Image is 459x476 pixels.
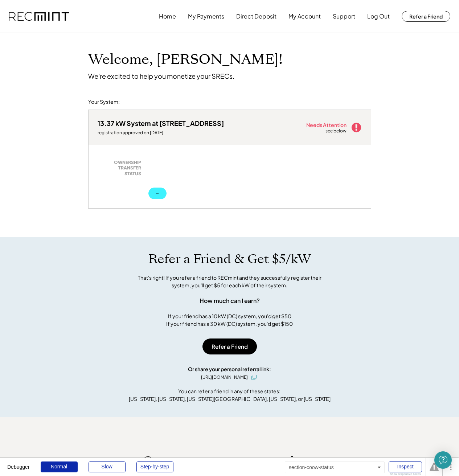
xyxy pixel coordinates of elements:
[148,188,167,199] button: →
[389,473,422,476] div: Show responsive boxes
[88,98,120,106] div: Your System:
[188,365,271,373] div: Or share your personal referral link:
[325,128,347,134] div: see below
[159,9,176,24] button: Home
[136,461,173,472] div: Step-by-step
[41,461,78,472] div: Normal
[166,312,293,328] div: If your friend has a 10 kW (DC) system, you'd get $50 If your friend has a 30 kW (DC) system, you...
[98,130,224,136] div: registration approved on [DATE]
[236,9,276,24] button: Direct Deposit
[202,338,257,354] button: Refer a Friend
[434,451,452,469] div: Open Intercom Messenger
[200,296,260,305] div: How much can I earn?
[88,51,283,68] h1: Welcome, [PERSON_NAME]!
[142,454,317,469] h1: Get answers to your questions.
[250,373,258,382] button: click to copy
[188,9,224,24] button: My Payments
[367,9,390,24] button: Log Out
[389,461,422,472] div: Inspect
[7,458,30,469] div: Debugger
[129,387,331,403] div: You can refer a friend in any of these states: [US_STATE], [US_STATE], [US_STATE][GEOGRAPHIC_DATA...
[88,72,234,80] div: We're excited to help you monetize your SRECs.
[98,119,224,127] div: 13.37 kW System at [STREET_ADDRESS]
[306,122,347,127] div: Needs Attention
[285,461,385,473] div: section-coow-status
[288,9,321,24] button: My Account
[89,461,126,472] div: Slow
[101,160,141,177] div: OWNERSHIP TRANSFER STATUS
[333,9,355,24] button: Support
[201,374,248,381] div: [URL][DOMAIN_NAME]
[148,251,311,267] h1: Refer a Friend & Get $5/kW
[130,274,329,289] div: That's right! If you refer a friend to RECmint and they successfully register their system, you'l...
[9,12,69,21] img: recmint-logotype%403x.png
[88,209,113,212] div: 6qzjyheh - VA Distributed
[402,11,450,22] button: Refer a Friend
